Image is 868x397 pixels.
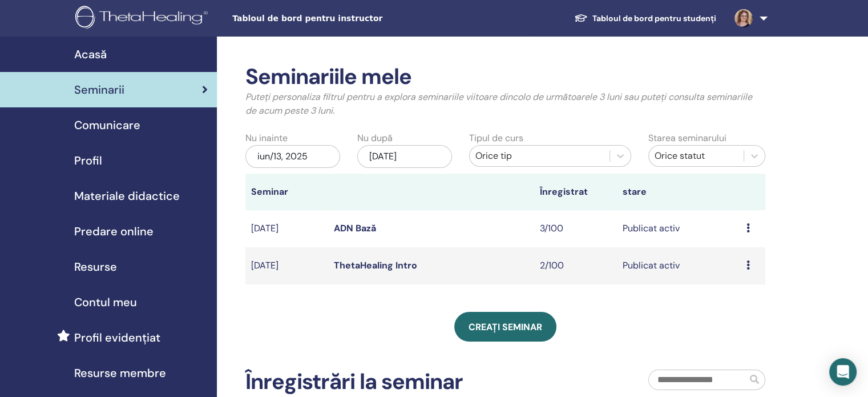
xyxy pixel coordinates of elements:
td: Publicat activ [617,210,741,247]
label: Nu după [357,131,393,145]
h2: Seminariile mele [245,64,765,90]
span: Resurse [74,258,117,275]
span: Predare online [74,223,154,240]
div: Orice statut [655,149,738,163]
div: Open Intercom Messenger [829,358,857,386]
label: Nu inainte [245,131,288,145]
td: 3/100 [534,210,617,247]
span: Materiale didactice [74,187,180,204]
span: Tabloul de bord pentru instructor [232,13,403,25]
label: Tipul de curs [469,131,523,145]
label: Starea seminarului [648,131,726,145]
img: graduation-cap-white.svg [574,13,588,23]
th: stare [617,174,741,210]
span: Profil evidențiat [74,329,160,346]
td: Publicat activ [617,247,741,284]
div: iun/13, 2025 [245,145,340,168]
span: Creați seminar [469,321,542,333]
td: [DATE] [245,247,328,284]
img: logo.png [75,6,212,31]
span: Profil [74,152,102,169]
td: [DATE] [245,210,328,247]
th: Seminar [245,174,328,210]
img: default.jpg [734,9,753,27]
p: Puteți personaliza filtrul pentru a explora seminariile viitoare dincolo de următoarele 3 luni sa... [245,90,765,118]
div: [DATE] [357,145,452,168]
span: Comunicare [74,117,140,134]
a: ADN Bază [334,222,376,234]
span: Contul meu [74,294,137,311]
h2: Înregistrări la seminar [245,369,463,395]
a: ThetaHealing Intro [334,259,417,271]
span: Seminarii [74,81,124,98]
td: 2/100 [534,247,617,284]
span: Acasă [74,46,107,63]
span: Resurse membre [74,364,166,382]
th: Înregistrat [534,174,617,210]
div: Orice tip [475,149,604,163]
a: Tabloul de bord pentru studenți [565,8,725,29]
a: Creați seminar [454,312,556,342]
